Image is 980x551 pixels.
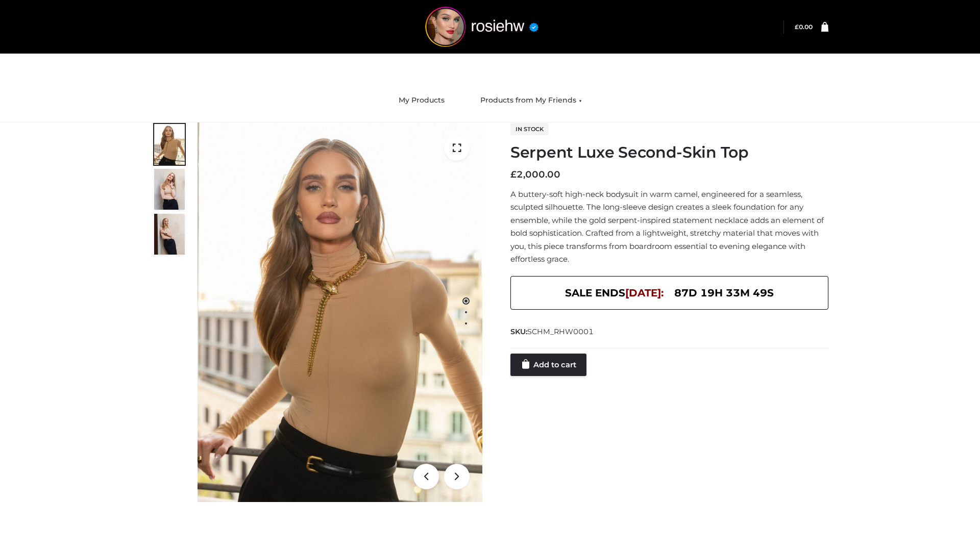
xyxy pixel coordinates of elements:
p: A buttery-soft high-neck bodysuit in warm camel, engineered for a seamless, sculpted silhouette. ... [510,188,828,266]
a: £0.00 [795,23,813,31]
a: My Products [391,89,452,112]
bdi: 2,000.00 [510,169,560,180]
img: rosiehw [405,7,558,47]
div: SALE ENDS [510,276,828,310]
img: Serpent Luxe Second-Skin Top [198,122,482,502]
span: [DATE]: [625,287,664,299]
h1: Serpent Luxe Second-Skin Top [510,143,828,162]
span: £ [510,169,517,180]
img: Screenshot-2024-10-29-at-6.26.01%E2%80%AFPM.jpg [154,124,185,165]
img: Screenshot-2024-10-29-at-6.26.12%E2%80%AFPM.jpg [154,214,185,255]
bdi: 0.00 [795,23,813,31]
span: £ [795,23,799,31]
span: In stock [510,123,549,135]
img: Screenshot-2024-10-29-at-6.25.55%E2%80%AFPM.jpg [154,169,185,210]
a: Products from My Friends [473,89,590,112]
span: SCHM_RHW0001 [527,327,594,336]
span: 87d 19h 33m 49s [674,284,774,302]
span: SKU: [510,325,595,338]
a: Add to cart [510,354,586,376]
